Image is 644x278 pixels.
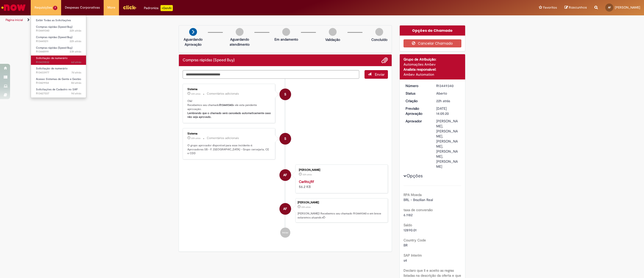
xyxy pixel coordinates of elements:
[404,62,462,67] div: Automações Ambev
[71,92,81,95] span: 9d atrás
[402,91,433,96] dt: Status
[404,208,433,212] b: taxa de conversão
[71,71,81,74] span: 7d atrás
[36,56,68,60] span: Solicitação de numerário
[404,192,422,197] b: RPA Moeda
[404,223,412,227] b: Saldo
[107,5,115,10] span: More
[189,28,197,36] img: arrow-next.png
[71,71,81,74] time: 20/08/2025 17:52:38
[298,212,385,219] p: [PERSON_NAME]! Recebemos seu chamado R13449340 e em breve estaremos atuando.
[436,83,460,88] div: R13449340
[36,50,81,54] span: R13448991
[436,98,460,103] div: 26/08/2025 16:05:20
[70,39,81,43] span: 22h atrás
[615,5,640,10] span: [PERSON_NAME]
[325,37,340,42] p: Validação
[31,76,86,86] a: Aberto R13429154 : Acesso Sistemas de Gente e Gestão
[404,72,462,77] div: Ambev Automation
[404,228,417,232] span: 12890.01
[181,37,205,47] p: Aguardando Aprovação
[402,98,433,103] dt: Criação
[36,81,81,85] span: R13429154
[207,136,239,140] small: Comentários adicionais
[436,106,460,116] div: [DATE] 14:05:20
[436,99,450,103] time: 26/08/2025 16:05:20
[183,198,388,223] li: Anna Paula Rocha De Faria
[31,66,86,75] a: Aberto R13433977 : Solicitação de numerário
[236,28,244,36] img: img-circle-grey.png
[282,28,290,36] img: img-circle-grey.png
[301,206,311,209] time: 26/08/2025 16:05:20
[36,92,81,96] span: R13427037
[34,5,52,10] span: Requisições
[298,201,385,204] div: [PERSON_NAME]
[187,111,272,119] b: Lembrando que o chamado será cancelado automaticamente caso não seja aprovado.
[301,206,311,209] span: 22h atrás
[6,18,23,22] a: Página inicial
[371,37,387,42] p: Concluído
[36,39,81,43] span: R13449211
[71,81,81,85] time: 19/08/2025 15:09:42
[299,169,383,172] div: [PERSON_NAME]
[70,50,81,53] time: 26/08/2025 15:15:55
[402,83,433,88] dt: Número
[71,81,81,85] span: 8d atrás
[70,29,81,33] span: 22h atrás
[299,179,314,184] a: Carlito.jfif
[187,132,271,135] div: Sistema
[191,92,200,95] time: 26/08/2025 16:05:33
[36,77,81,81] span: Acesso Sistemas de Gente e Gestão
[36,67,68,70] span: Solicitação de numerário
[565,5,587,10] a: Rascunhos
[402,119,433,124] dt: Aprovador
[183,58,235,63] h2: Compras rápidas (Speed Buy) Histórico de tíquete
[569,5,587,10] span: Rascunhos
[187,144,271,155] p: O grupo aprovador disponível para esse incidente é: Aprovadores SB - F. [GEOGRAPHIC_DATA] - Grupo...
[65,5,100,10] span: Despesas Corporativas
[329,28,337,36] img: img-circle-grey.png
[219,103,233,107] b: R13449340
[53,6,57,10] span: 7
[284,133,286,145] span: S
[207,92,239,96] small: Comentários adicionais
[31,45,86,54] a: Aberto R13448991 : Compras rápidas (Speed Buy)
[36,71,81,75] span: R13433977
[36,25,72,29] span: Compras rápidas (Speed Buy)
[274,37,298,42] p: Em andamento
[279,203,291,215] div: Anna Paula Rocha De Faria
[404,57,462,62] div: Grupo de Atribuição:
[191,137,200,140] time: 26/08/2025 16:05:30
[31,15,86,98] ul: Requisições
[404,243,408,247] span: BR
[283,169,287,181] span: AF
[1,3,26,13] img: ServiceNow
[70,50,81,53] span: 23h atrás
[400,25,465,36] div: Opções do Chamado
[303,173,312,176] time: 26/08/2025 16:04:52
[608,6,611,9] span: AF
[70,39,81,43] time: 26/08/2025 15:45:43
[284,88,286,100] span: S
[71,60,81,64] span: 6d atrás
[183,79,388,242] ul: Histórico de tíquete
[303,173,312,176] span: 22h atrás
[404,198,433,202] span: BRL - Brazilian Real
[183,70,359,79] textarea: Digite sua mensagem aqui...
[31,35,86,44] a: Aberto R13449211 : Compras rápidas (Speed Buy)
[279,133,291,145] div: System
[191,137,200,140] span: 22h atrás
[4,15,426,25] ul: Trilhas de página
[283,203,287,215] span: AF
[279,89,291,100] div: System
[404,258,407,263] span: s4
[36,60,81,64] span: R13439832
[375,28,383,36] img: img-circle-grey.png
[70,29,81,33] time: 26/08/2025 16:05:21
[402,106,433,116] dt: Previsão Aprovação
[436,119,460,169] div: [PERSON_NAME], [PERSON_NAME], [PERSON_NAME], [PERSON_NAME], [PERSON_NAME]
[31,87,86,96] a: Aberto R13427037 : Solicitações de Cadastro no SAP
[160,5,173,11] p: +GenAi
[36,35,72,39] span: Compras rápidas (Speed Buy)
